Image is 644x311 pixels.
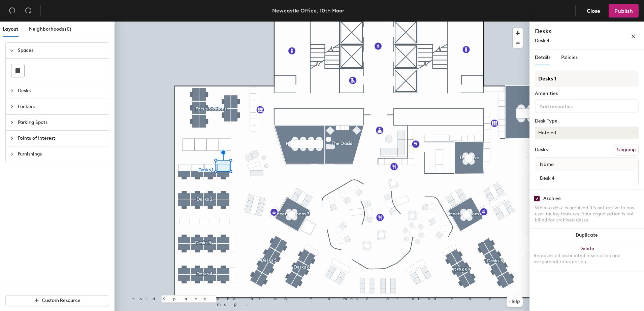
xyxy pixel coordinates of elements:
[529,229,644,242] button: Duplicate
[10,105,14,109] span: collapsed
[42,298,80,303] span: Custom Resource
[18,115,105,130] span: Parking Spots
[9,7,15,14] span: undo
[537,159,557,171] span: Name
[587,8,600,14] span: Close
[18,83,105,99] span: Desks
[535,55,550,60] span: Details
[18,99,105,114] span: Lockers
[614,8,633,14] span: Publish
[10,152,14,156] span: collapsed
[3,26,18,32] span: Layout
[581,4,606,18] button: Close
[534,253,640,265] div: Removes all associated reservation and assignment information
[537,173,637,183] input: Unnamed desk
[18,43,105,58] span: Spaces
[535,27,609,36] h4: Desks
[543,196,561,201] div: Archive
[631,34,636,39] span: close
[535,38,550,43] span: Desk 4
[614,144,639,155] button: Ungroup
[538,102,599,110] input: Add amenities
[5,295,109,306] button: Custom Resource
[10,48,14,53] span: expanded
[535,91,639,96] div: Amenities
[529,242,644,272] button: DeleteRemoves all associated reservation and assignment information
[561,55,578,60] span: Policies
[272,6,344,15] div: Newcastle Office, 10th Floor
[10,120,14,125] span: collapsed
[609,4,639,18] button: Publish
[10,89,14,93] span: collapsed
[29,26,71,32] span: Neighborhoods (0)
[5,4,19,18] button: Undo (⌘ + Z)
[535,118,639,124] div: Desk Type
[535,127,639,139] button: Hoteled
[507,296,523,307] button: Help
[22,4,35,18] button: Redo (⌘ + ⇧ + Z)
[18,131,105,146] span: Points of Interest
[535,205,639,223] div: When a desk is archived it's not active in any user-facing features. Your organization is not bil...
[10,136,14,140] span: collapsed
[18,146,105,162] span: Furnishings
[535,147,548,152] div: Desks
